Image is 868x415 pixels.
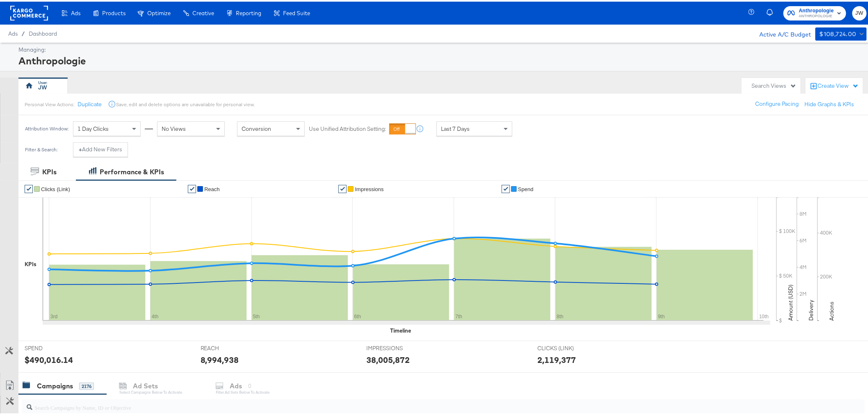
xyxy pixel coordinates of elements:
[37,380,73,389] div: Campaigns
[815,26,867,39] button: $108,724.00
[25,100,74,106] div: Personal View Actions:
[116,100,254,106] div: Save, edit and delete options are unavailable for personal view.
[8,29,18,35] span: Ads
[29,29,57,35] a: Dashboard
[751,26,811,38] div: Active A/C Budget
[808,298,815,319] text: Delivery
[752,80,797,88] div: Search Views
[73,141,128,155] button: +Add New Filters
[18,44,865,52] div: Managing:
[79,144,82,152] strong: +
[18,52,865,66] div: Anthropologie
[204,185,220,191] span: Reach
[750,95,805,110] button: Configure Pacing
[441,123,470,131] span: Last 7 Days
[828,300,836,319] text: Actions
[32,394,787,410] input: Search Campaigns by Name, ID or Objective
[188,183,196,192] a: ✔
[537,343,599,351] span: CLICKS (LINK)
[799,11,834,18] span: ANTHROPOLOGIE
[25,183,33,192] a: ✔
[355,185,384,191] span: Impressions
[25,352,73,364] div: $490,016.14
[537,352,576,364] div: 2,119,377
[201,343,262,351] span: REACH
[338,183,347,192] a: ✔
[236,8,261,15] span: Reporting
[71,8,80,15] span: Ads
[366,343,428,351] span: IMPRESSIONS
[25,259,37,267] div: KPIs
[41,185,70,191] span: Clicks (Link)
[100,166,164,175] div: Performance & KPIs
[147,8,171,15] span: Optimize
[25,124,69,130] div: Attribution Window:
[799,5,834,14] span: Anthropologie
[242,123,271,131] span: Conversion
[192,8,214,15] span: Creative
[79,381,94,388] div: 2176
[42,166,57,175] div: KPIs
[162,123,186,131] span: No Views
[78,99,102,107] button: Duplicate
[852,5,867,19] button: JW
[783,5,846,19] button: AnthropologieANTHROPOLOGIE
[366,352,410,364] div: 38,005,872
[78,123,109,131] span: 1 Day Clicks
[102,8,126,15] span: Products
[309,123,386,131] label: Use Unified Attribution Setting:
[787,283,795,319] text: Amount (USD)
[818,80,859,89] div: Create View
[856,7,863,16] span: JW
[390,325,411,333] div: Timeline
[39,82,48,90] div: JW
[201,352,239,364] div: 8,994,938
[518,185,534,191] span: Spend
[25,343,86,351] span: SPEND
[820,27,857,38] div: $108,724.00
[805,99,854,107] button: Hide Graphs & KPIs
[25,145,58,151] div: Filter & Search:
[502,183,510,192] a: ✔
[18,29,29,35] span: /
[283,8,310,15] span: Feed Suite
